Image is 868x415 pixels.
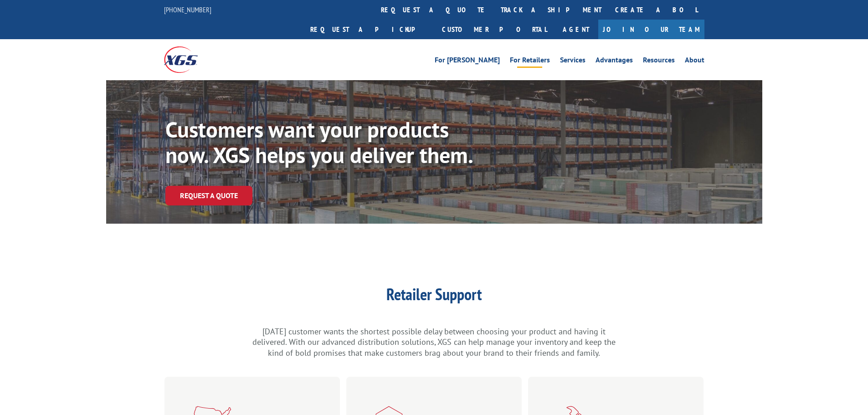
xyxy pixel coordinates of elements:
a: Agent [554,20,598,39]
a: Request a Quote [165,186,252,205]
a: About [685,56,704,67]
a: Resources [643,56,675,67]
a: [PHONE_NUMBER] [164,5,211,14]
p: Customers want your products now. XGS helps you deliver them. [165,117,492,168]
a: Join Our Team [598,20,704,39]
a: Request a pickup [303,20,435,39]
a: For Retailers [510,56,550,67]
p: [DATE] customer wants the shortest possible delay between choosing your product and having it del... [252,326,616,359]
a: For [PERSON_NAME] [435,56,500,67]
h1: Retailer Support [252,286,616,307]
a: Services [560,56,586,67]
a: Customer Portal [435,20,554,39]
a: Advantages [596,56,633,67]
